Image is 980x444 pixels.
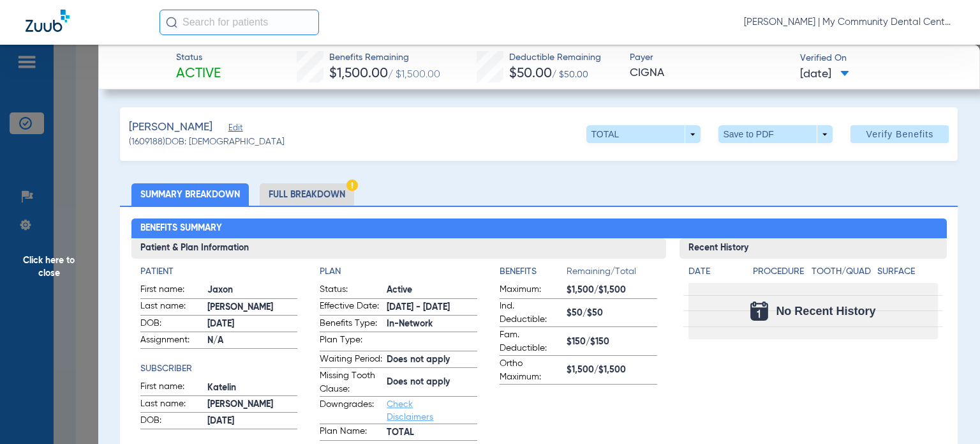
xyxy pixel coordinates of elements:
span: First name: [140,283,203,298]
span: Verified On [800,52,959,65]
span: $150/$150 [567,335,657,349]
span: [PERSON_NAME] [129,119,212,135]
span: Assignment: [140,333,203,349]
span: Ind. Deductible: [500,300,562,326]
span: Payer [630,51,789,65]
h3: Recent History [679,238,947,259]
h4: Procedure [753,265,807,279]
span: Plan Name: [320,425,382,440]
span: [DATE] - [DATE] [387,301,477,314]
span: Katelin [207,381,298,395]
h4: Plan [320,265,477,279]
button: Save to PDF [718,125,833,143]
h3: Patient & Plan Information [131,238,666,259]
span: Status [176,51,221,65]
span: Status: [320,283,382,298]
span: Active [387,284,477,297]
h4: Date [688,265,742,279]
span: Maximum: [500,283,562,298]
h4: Patient [140,265,298,279]
li: Full Breakdown [260,183,354,206]
span: / $1,500.00 [388,70,440,80]
span: Benefits Type: [320,317,382,332]
button: TOTAL [586,125,701,143]
span: N/A [207,334,298,348]
span: $1,500/$1,500 [567,364,657,377]
h4: Surface [877,265,938,279]
span: [DATE] [800,66,849,82]
span: No Recent History [776,305,875,318]
span: Active [176,65,221,83]
h4: Tooth/Quad [812,265,872,279]
app-breakdown-title: Tooth/Quad [812,265,872,283]
span: Waiting Period: [320,353,382,368]
span: Benefits Remaining [329,51,440,65]
span: [PERSON_NAME] [207,398,298,411]
a: Check Disclaimers [387,400,433,422]
img: Search Icon [166,17,177,28]
span: Remaining/Total [567,265,657,283]
span: CIGNA [630,65,789,81]
span: Effective Date: [320,300,382,315]
span: $1,500.00 [329,67,388,80]
img: Hazard [346,180,358,191]
span: Downgrades: [320,398,382,424]
span: Plan Type: [320,333,382,351]
span: [PERSON_NAME] | My Community Dental Centers [744,16,954,29]
img: Calendar [750,302,768,321]
span: Fam. Deductible: [500,328,562,355]
h4: Benefits [500,265,567,279]
span: $50/$50 [567,307,657,320]
input: Search for patients [160,10,319,35]
h4: Subscriber [140,362,298,376]
span: Verify Benefits [866,129,933,139]
span: [PERSON_NAME] [207,301,298,314]
app-breakdown-title: Date [688,265,742,283]
span: Does not apply [387,353,477,367]
span: $1,500/$1,500 [567,284,657,297]
iframe: Chat Widget [916,383,980,444]
span: TOTAL [387,426,477,440]
span: Last name: [140,300,203,315]
span: Deductible Remaining [509,51,601,65]
img: Zuub Logo [26,10,70,32]
span: Last name: [140,397,203,413]
h2: Benefits Summary [131,218,947,239]
span: [DATE] [207,318,298,331]
span: DOB: [140,414,203,429]
span: First name: [140,380,203,395]
app-breakdown-title: Benefits [500,265,567,283]
span: (1609188) DOB: [DEMOGRAPHIC_DATA] [129,135,285,149]
span: / $50.00 [552,70,588,79]
span: [DATE] [207,415,298,428]
span: Does not apply [387,376,477,389]
button: Verify Benefits [850,125,949,143]
span: DOB: [140,317,203,332]
li: Summary Breakdown [131,183,249,206]
span: Missing Tooth Clause: [320,369,382,396]
span: Ortho Maximum: [500,357,562,384]
span: Jaxon [207,284,298,297]
app-breakdown-title: Surface [877,265,938,283]
span: Edit [228,123,240,135]
span: $50.00 [509,67,552,80]
app-breakdown-title: Procedure [753,265,807,283]
span: In-Network [387,318,477,331]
